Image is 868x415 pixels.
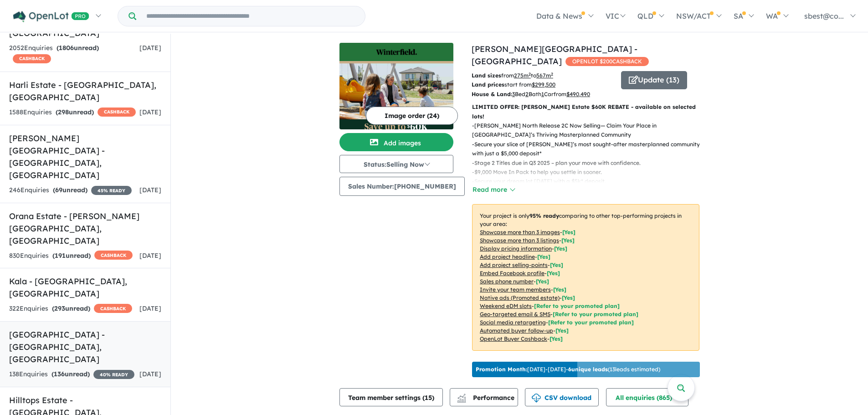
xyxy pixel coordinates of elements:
u: 275 m [514,72,531,79]
span: [DATE] [139,370,161,378]
strong: ( unread) [52,251,91,260]
u: 3 [512,91,515,97]
span: CASHBACK [94,251,133,260]
p: from [472,71,614,80]
span: [ Yes ] [553,286,566,293]
h5: [GEOGRAPHIC_DATA] - [GEOGRAPHIC_DATA] , [GEOGRAPHIC_DATA] [9,328,161,365]
b: 6 unique leads [568,366,608,373]
u: 1 [541,91,544,97]
span: [Yes] [555,327,569,334]
button: Team member settings (15) [339,388,443,406]
span: 293 [54,304,65,313]
button: Update (13) [621,71,687,89]
img: line-chart.svg [457,394,466,399]
span: CASHBACK [98,108,136,117]
button: Add images [339,133,453,151]
div: 2052 Enquir ies [9,43,139,65]
b: Land sizes [472,72,501,79]
u: Automated buyer follow-up [480,327,553,334]
img: download icon [532,394,541,403]
u: Display pricing information [480,245,552,252]
span: CASHBACK [94,304,132,313]
div: 322 Enquir ies [9,303,132,314]
strong: ( unread) [56,44,99,52]
span: [DATE] [139,44,161,52]
p: Bed Bath Car from [472,90,614,99]
u: 2 [525,91,529,97]
button: Read more [472,184,515,195]
span: 1806 [59,44,74,52]
strong: ( unread) [53,186,87,194]
span: 69 [55,186,62,194]
u: Weekend eDM slots [480,302,532,309]
span: [ Yes ] [550,261,563,268]
strong: ( unread) [52,304,90,313]
u: Native ads (Promoted estate) [480,294,560,301]
p: start from [472,80,614,89]
u: $ 299,500 [532,81,555,88]
img: bar-chart.svg [457,397,466,403]
span: sbest@co... [804,11,844,20]
span: 15 [425,394,432,402]
input: Try estate name, suburb, builder or developer [138,6,363,26]
span: 298 [58,108,69,116]
u: Sales phone number [480,278,534,285]
span: [DATE] [139,304,161,313]
span: [ Yes ] [561,237,575,244]
b: 95 % ready [529,212,559,219]
span: [ Yes ] [547,270,560,277]
p: [DATE] - [DATE] - ( 13 leads estimated) [476,365,660,374]
span: to [531,72,553,79]
a: Winterfield Estate - Winter Valley LogoWinterfield Estate - Winter Valley [339,43,453,129]
div: 1588 Enquir ies [9,107,136,118]
img: Winterfield Estate - Winter Valley Logo [343,46,450,57]
p: - $9,000 Move In Pack to help you settle in sooner. [472,168,707,177]
button: CSV download [525,388,599,406]
b: Promotion Month: [476,366,527,373]
span: CASHBACK [13,54,51,63]
p: - [PERSON_NAME] North Release 2C Now Selling— Claim Your Place in [GEOGRAPHIC_DATA]’s Thriving Ma... [472,121,707,140]
span: [Refer to your promoted plan] [548,319,634,326]
span: [Yes] [562,294,575,301]
span: 40 % READY [93,370,134,379]
span: [Yes] [550,335,563,342]
sup: 2 [551,72,553,77]
div: 830 Enquir ies [9,251,133,261]
p: Your project is only comparing to other top-performing projects in your area: - - - - - - - - - -... [472,204,699,351]
a: [PERSON_NAME][GEOGRAPHIC_DATA] - [GEOGRAPHIC_DATA] [472,44,637,67]
button: All enquiries (865) [606,388,688,406]
u: Embed Facebook profile [480,270,544,277]
u: Geo-targeted email & SMS [480,311,550,318]
h5: [PERSON_NAME][GEOGRAPHIC_DATA] - [GEOGRAPHIC_DATA] , [GEOGRAPHIC_DATA] [9,132,161,181]
span: [ Yes ] [562,229,575,236]
strong: ( unread) [56,108,94,116]
span: [Refer to your promoted plan] [534,302,620,309]
b: Land prices [472,81,504,88]
span: [DATE] [139,186,161,194]
span: [ Yes ] [554,245,567,252]
h5: Kala - [GEOGRAPHIC_DATA] , [GEOGRAPHIC_DATA] [9,275,161,300]
span: [ Yes ] [537,253,550,260]
span: [ Yes ] [536,278,549,285]
u: OpenLot Buyer Cashback [480,335,547,342]
span: [Refer to your promoted plan] [553,311,638,318]
u: Add project headline [480,253,535,260]
button: Image order (24) [366,107,458,125]
strong: ( unread) [51,370,90,378]
u: 567 m [536,72,553,79]
button: Performance [450,388,518,406]
h5: Harli Estate - [GEOGRAPHIC_DATA] , [GEOGRAPHIC_DATA] [9,79,161,103]
span: 136 [54,370,65,378]
img: Openlot PRO Logo White [13,11,89,22]
u: Add project selling-points [480,261,548,268]
button: Sales Number:[PHONE_NUMBER] [339,177,465,196]
u: Invite your team members [480,286,551,293]
div: 138 Enquir ies [9,369,134,380]
u: Showcase more than 3 listings [480,237,559,244]
u: Showcase more than 3 images [480,229,560,236]
button: Status:Selling Now [339,155,453,173]
span: OPENLOT $ 200 CASHBACK [565,57,649,66]
span: [DATE] [139,108,161,116]
sup: 2 [529,72,531,77]
span: 191 [55,251,66,260]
